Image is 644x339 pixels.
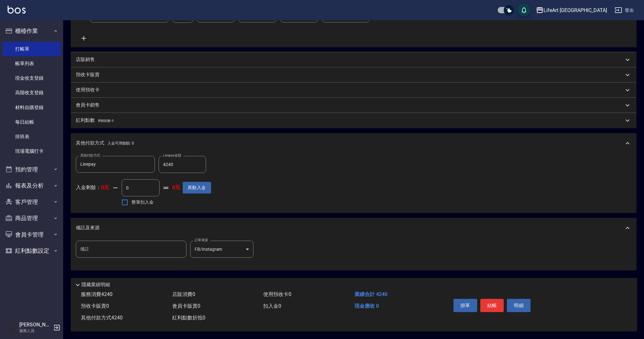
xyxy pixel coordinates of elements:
[183,182,211,194] button: 異動入金
[263,291,291,297] span: 使用預收卡 0
[82,281,110,288] p: 隱藏業績明細
[5,321,18,334] img: Person
[3,42,61,56] a: 打帳單
[195,238,208,243] label: 訂單來源
[8,6,26,14] img: Logo
[163,153,181,158] label: Linepay金額
[71,52,636,67] div: 店販銷售
[355,303,379,309] span: 現金應收 0
[81,303,109,309] span: 預收卡販賣 0
[355,291,387,297] span: 業績合計 4240
[76,102,100,108] p: 會員卡銷售
[81,291,112,297] span: 服務消費 4240
[71,113,636,128] div: 紅利點數剩餘點數: 0
[263,303,281,309] span: 扣入金 0
[3,161,61,178] button: 預約管理
[76,225,100,231] p: 備註及來源
[3,71,61,85] a: 現金收支登錄
[3,23,61,39] button: 櫃檯作業
[71,218,636,238] div: 備註及來源
[71,67,636,83] div: 預收卡販賣
[507,299,531,312] button: 明細
[3,226,61,243] button: 會員卡管理
[76,140,134,147] p: 其他付款方式
[107,141,134,145] span: 入金可用餘額: 0
[131,199,154,206] span: 整筆扣入金
[3,210,61,226] button: 商品管理
[80,153,100,158] label: 其他付款方式
[76,56,95,63] p: 店販銷售
[3,194,61,210] button: 客戶管理
[3,56,61,71] a: 帳單列表
[518,4,530,16] button: save
[71,133,636,153] div: 其他付款方式入金可用餘額: 0
[81,315,123,321] span: 其他付款方式 4240
[533,4,610,17] button: LifeArt [GEOGRAPHIC_DATA]
[480,299,504,312] button: 結帳
[19,328,52,334] p: 服務人員
[3,144,61,158] a: 現場電腦打卡
[71,98,636,113] div: 會員卡銷售
[3,243,61,259] button: 紅利點數設定
[76,184,109,191] p: 入金剩餘：
[76,71,100,78] p: 預收卡販賣
[19,322,52,328] h5: [PERSON_NAME]
[172,184,180,191] strong: 0元
[172,303,200,309] span: 會員卡販賣 0
[172,291,195,297] span: 店販消費 0
[3,100,61,115] a: 材料自購登錄
[453,299,477,312] button: 掛單
[101,184,109,190] strong: 0元
[172,315,205,321] span: 紅利點數折抵 0
[190,241,253,258] div: FB/Instagram
[3,129,61,144] a: 排班表
[76,87,100,93] p: 使用預收卡
[544,6,607,14] div: LifeArt [GEOGRAPHIC_DATA]
[3,177,61,194] button: 報表及分析
[3,115,61,129] a: 每日結帳
[71,83,636,98] div: 使用預收卡
[3,85,61,100] a: 高階收支登錄
[612,4,636,16] button: 登出
[76,117,113,124] p: 紅利點數
[98,119,114,122] span: 剩餘點數: 0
